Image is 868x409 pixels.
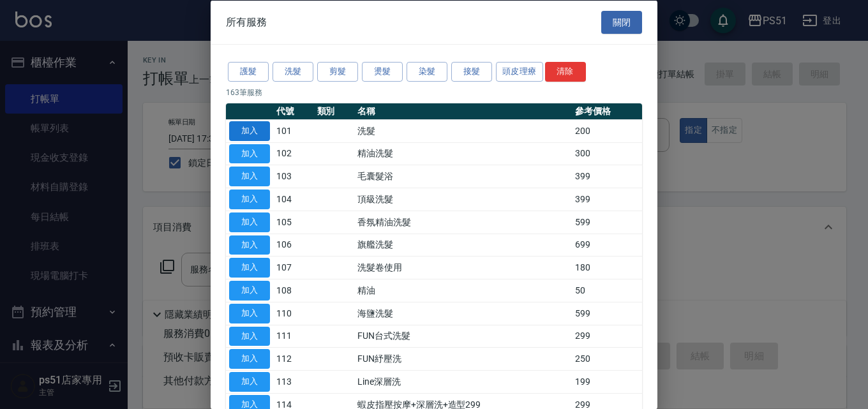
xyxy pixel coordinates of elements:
td: 106 [273,234,314,257]
td: FUN紓壓洗 [354,347,572,370]
td: 毛囊髮浴 [354,165,572,188]
td: FUN台式洗髮 [354,325,572,348]
td: 399 [572,188,642,211]
td: 香氛精油洗髮 [354,211,572,234]
th: 參考價格 [572,103,642,119]
td: 102 [273,142,314,165]
button: 加入 [229,349,270,369]
button: 加入 [229,281,270,301]
button: 加入 [229,372,270,392]
td: 101 [273,119,314,142]
td: 108 [273,279,314,302]
td: 180 [572,256,642,279]
span: 所有服務 [226,15,267,28]
th: 類別 [314,103,355,119]
td: 精油 [354,279,572,302]
td: Line深層洗 [354,370,572,393]
button: 剪髮 [317,62,358,82]
td: 精油洗髮 [354,142,572,165]
td: 113 [273,370,314,393]
button: 加入 [229,258,270,278]
td: 107 [273,256,314,279]
td: 105 [273,211,314,234]
td: 299 [572,325,642,348]
button: 關閉 [601,10,642,34]
button: 加入 [229,167,270,186]
td: 599 [572,302,642,325]
p: 163 筆服務 [226,86,642,98]
th: 代號 [273,103,314,119]
button: 護髮 [228,62,269,82]
td: 洗髮卷使用 [354,256,572,279]
button: 燙髮 [362,62,403,82]
th: 名稱 [354,103,572,119]
button: 加入 [229,190,270,209]
button: 洗髮 [273,62,313,82]
button: 接髮 [451,62,492,82]
td: 250 [572,347,642,370]
td: 112 [273,347,314,370]
td: 頂級洗髮 [354,188,572,211]
td: 洗髮 [354,119,572,142]
button: 加入 [229,144,270,163]
td: 103 [273,165,314,188]
button: 清除 [545,62,586,82]
td: 旗艦洗髮 [354,234,572,257]
td: 111 [273,325,314,348]
td: 海鹽洗髮 [354,302,572,325]
td: 599 [572,211,642,234]
td: 300 [572,142,642,165]
button: 加入 [229,326,270,346]
button: 加入 [229,235,270,255]
td: 199 [572,370,642,393]
button: 加入 [229,121,270,140]
button: 染髮 [407,62,447,82]
button: 加入 [229,303,270,323]
td: 50 [572,279,642,302]
button: 頭皮理療 [496,62,543,82]
td: 200 [572,119,642,142]
button: 加入 [229,212,270,232]
td: 399 [572,165,642,188]
td: 104 [273,188,314,211]
td: 699 [572,234,642,257]
td: 110 [273,302,314,325]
